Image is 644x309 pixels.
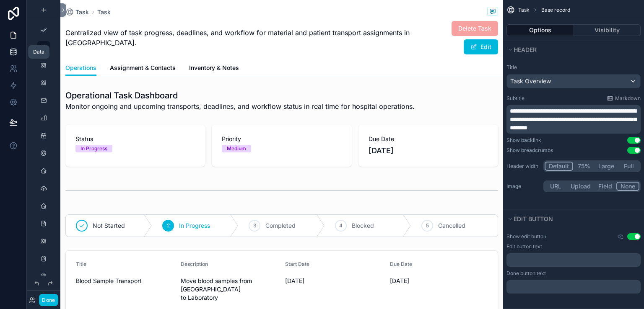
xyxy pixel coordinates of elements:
span: Base record [541,7,570,13]
span: Task Overview [510,77,551,85]
span: Operations [65,64,96,72]
button: None [616,182,639,191]
label: Done button text [506,270,546,277]
span: Header [514,46,537,53]
a: Task [97,8,111,16]
div: Show breadcrumbs [506,147,553,154]
a: Inventory & Notes [189,60,239,77]
a: Markdown [607,95,641,102]
span: Inventory & Notes [189,64,239,72]
button: Large [595,162,618,171]
button: Field [595,182,617,191]
button: Visibility [574,24,641,36]
span: Centralized view of task progress, deadlines, and workflow for material and patient transport ass... [65,28,420,48]
button: URL [545,182,567,191]
button: Done [39,294,58,306]
button: Edit [464,39,498,54]
div: Show backlink [506,137,541,144]
button: Full [618,162,639,171]
a: Assignment & Contacts [110,60,176,77]
button: Edit button [506,213,636,225]
button: Task Overview [506,74,641,88]
span: Task [75,8,89,16]
button: 75% [573,162,595,171]
div: scrollable content [506,105,641,134]
label: Edit button text [506,243,542,250]
button: Header [506,44,636,56]
button: Default [545,162,573,171]
span: Task [518,7,530,13]
button: Upload [567,182,595,191]
div: scrollable content [506,280,641,294]
div: scrollable content [506,253,641,267]
label: Subtitle [506,95,525,102]
span: Assignment & Contacts [110,64,176,72]
a: Operations [65,60,96,76]
label: Header width [506,163,540,170]
label: Image [506,183,540,190]
button: Options [506,24,574,36]
a: Task [65,8,89,16]
label: Show edit button [506,233,546,240]
span: Markdown [615,95,641,102]
span: Edit button [514,215,553,222]
div: Data [33,49,44,55]
label: Title [506,64,641,71]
